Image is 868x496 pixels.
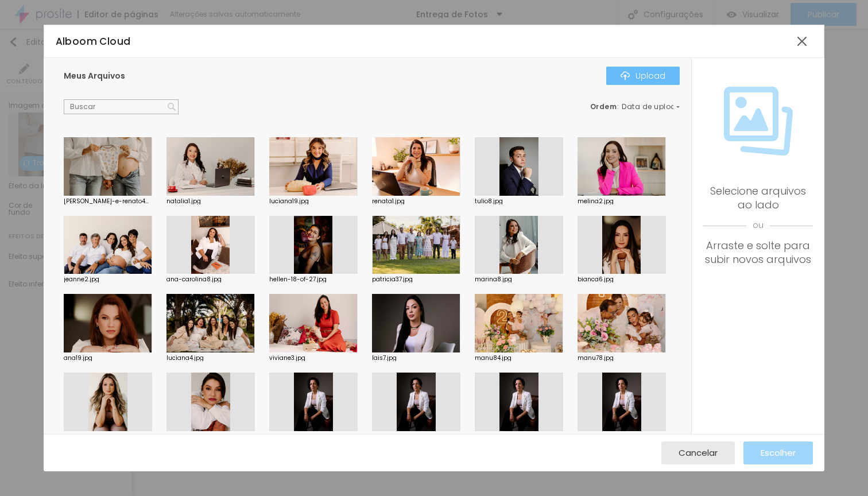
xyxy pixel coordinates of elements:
[269,355,358,361] div: viviane3.jpg
[475,199,563,204] div: tulio8.jpg
[606,67,680,85] button: IconeUpload
[743,441,813,464] button: Escolher
[475,355,563,361] div: manu84.jpg
[64,199,152,204] div: [PERSON_NAME]-e-renato40.jpg
[475,277,563,282] div: marina8.jpg
[622,103,681,110] span: Data de upload
[166,355,255,361] div: luciana4.jpg
[578,199,666,204] div: melina2.jpg
[578,277,666,282] div: bianca6.jpg
[64,277,152,282] div: jeanne2.jpg
[621,71,630,80] img: Icone
[64,70,125,82] span: Meus Arquivos
[621,71,665,80] div: Upload
[166,199,255,204] div: natalia1.jpg
[269,277,358,282] div: hellen-18-of-27.jpg
[269,199,358,204] div: luciana19.jpg
[372,277,460,282] div: patricia37.jpg
[679,448,718,458] span: Cancelar
[661,441,735,464] button: Cancelar
[703,184,813,266] div: Selecione arquivos ao lado Arraste e solte para subir novos arquivos
[703,212,813,239] span: ou
[64,355,152,361] div: ana19.jpg
[372,355,460,361] div: lais7.jpg
[372,199,460,204] div: renata1.jpg
[578,355,666,361] div: manu78.jpg
[168,103,176,111] img: Icone
[56,34,131,48] span: Alboom Cloud
[166,277,255,282] div: ana-carolina8.jpg
[64,99,179,114] input: Buscar
[761,448,796,458] span: Escolher
[590,103,680,110] div: :
[590,102,617,111] span: Ordem
[724,87,793,156] img: Icone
